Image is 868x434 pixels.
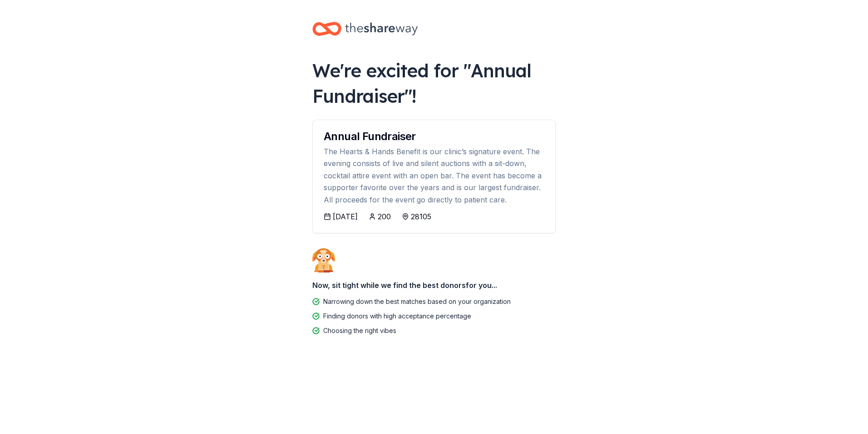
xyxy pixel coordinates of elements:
div: 28105 [411,211,431,222]
div: Now, sit tight while we find the best donors for you... [312,276,556,294]
div: [DATE] [333,211,358,222]
div: Finding donors with high acceptance percentage [323,311,471,322]
div: Annual Fundraiser [324,131,544,142]
div: 200 [378,211,391,222]
div: The Hearts & Hands Benefit is our clinic’s signature event. The evening consists of live and sile... [324,146,544,206]
div: Narrowing down the best matches based on your organization [323,296,511,307]
img: Dog waiting patiently [312,248,335,273]
div: We're excited for " Annual Fundraiser "! [312,58,556,109]
div: Choosing the right vibes [323,325,396,336]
